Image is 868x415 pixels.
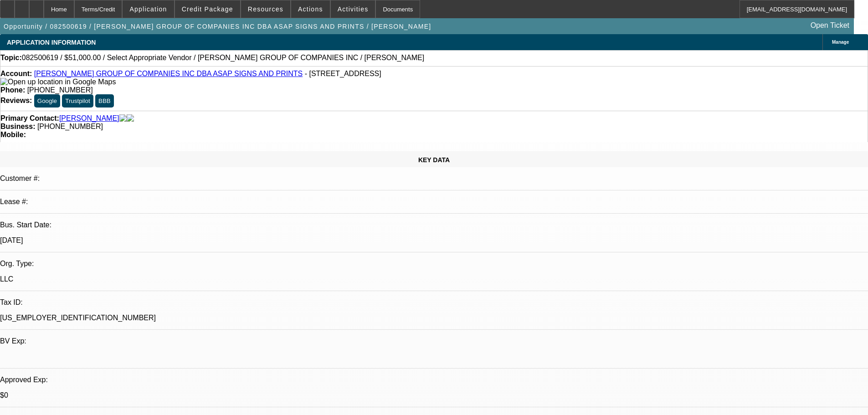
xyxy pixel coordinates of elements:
img: Open up location in Google Maps [0,78,116,86]
button: Credit Package [175,0,240,18]
span: 082500619 / $51,000.00 / Select Appropriate Vendor / [PERSON_NAME] GROUP OF COMPANIES INC / [PERS... [22,54,424,62]
strong: Business: [0,123,35,130]
button: Trustpilot [62,94,93,108]
span: [PHONE_NUMBER] [27,86,93,94]
span: Credit Package [182,5,233,13]
button: BBB [95,94,114,108]
button: Google [34,94,60,108]
strong: Reviews: [0,97,32,104]
span: KEY DATA [418,156,450,164]
span: Manage [832,40,849,45]
strong: Mobile: [0,131,26,138]
strong: Primary Contact: [0,114,59,123]
span: Application [129,5,167,13]
img: facebook-icon.png [119,114,127,123]
img: linkedin-icon.png [127,114,134,123]
span: APPLICATION INFORMATION [7,39,96,46]
span: Actions [298,5,323,13]
strong: Account: [0,70,32,77]
a: View Google Maps [0,78,116,86]
span: [PHONE_NUMBER] [37,123,103,130]
span: - [STREET_ADDRESS] [305,70,381,77]
button: Resources [241,0,290,18]
button: Actions [291,0,330,18]
a: Open Ticket [807,18,853,33]
a: [PERSON_NAME] GROUP OF COMPANIES INC DBA ASAP SIGNS AND PRINTS [34,70,303,77]
a: [PERSON_NAME] [59,114,119,123]
button: Application [123,0,174,18]
span: Opportunity / 082500619 / [PERSON_NAME] GROUP OF COMPANIES INC DBA ASAP SIGNS AND PRINTS / [PERSO... [4,23,431,30]
strong: Phone: [0,86,25,94]
button: Activities [331,0,375,18]
span: Activities [338,5,369,13]
span: Resources [248,5,283,13]
strong: Topic: [0,54,22,62]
